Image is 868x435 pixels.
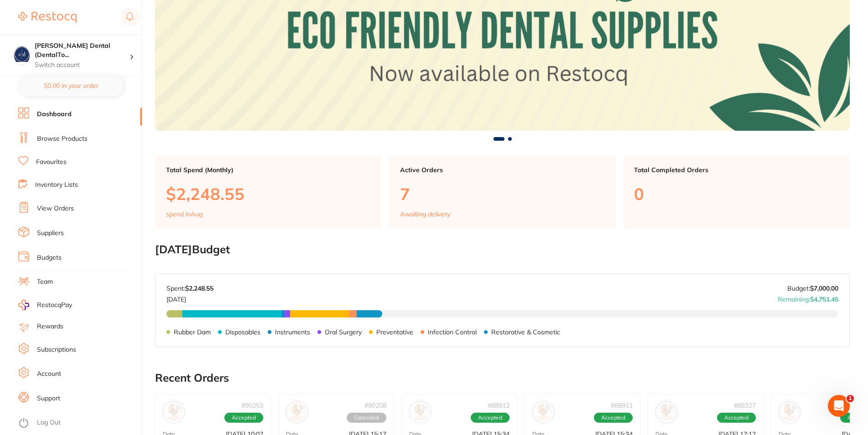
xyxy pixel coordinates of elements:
[491,328,560,336] p: Restorative & Cosmetic
[400,210,450,218] p: Awaiting delivery
[787,285,838,292] p: Budget:
[185,284,213,292] strong: $2,248.55
[37,345,76,354] a: Subscriptions
[325,328,362,336] p: Oral Surgery
[166,210,203,218] p: spend in Aug
[155,155,382,229] a: Total Spend (Monthly)$2,248.55spend inAug
[18,300,72,310] a: RestocqPay
[411,404,429,421] img: Adam Dental
[155,372,850,384] h2: Recent Orders
[400,166,605,174] p: Active Orders
[288,404,306,421] img: Henry Schein Halas
[37,369,61,379] a: Account
[734,402,756,409] p: # 88327
[18,7,77,28] a: Restocq Logo
[471,413,509,423] span: Accepted
[165,404,182,421] img: Henry Schein Halas
[37,322,63,331] a: Rewards
[847,395,854,402] span: 1
[810,295,838,303] strong: $4,751.45
[37,301,72,310] span: RestocqPay
[717,413,756,423] span: Accepted
[35,61,130,70] p: Switch account
[241,402,263,409] p: # 90253
[37,394,60,403] a: Support
[174,328,211,336] p: Rubber Dam
[634,184,839,203] p: 0
[37,229,64,238] a: Suppliers
[594,413,633,423] span: Accepted
[535,404,552,421] img: Henry Schein Halas
[400,184,605,203] p: 7
[623,155,850,229] a: Total Completed Orders0
[781,404,798,421] img: Henry Schein Halas
[35,180,78,189] a: Inventory Lists
[364,402,386,409] p: # 90208
[37,110,72,119] a: Dashboard
[36,158,67,167] a: Favourites
[166,184,371,203] p: $2,248.55
[166,285,213,292] p: Spent:
[166,166,371,174] p: Total Spend (Monthly)
[389,155,616,229] a: Active Orders7Awaiting delivery
[778,292,838,303] p: Remaining:
[14,46,30,62] img: Crotty Dental (DentalTown 4)
[37,204,74,213] a: View Orders
[155,243,850,256] h2: [DATE] Budget
[275,328,310,336] p: Instruments
[634,166,839,174] p: Total Completed Orders
[18,75,124,97] button: $0.00 in your order
[658,404,675,421] img: Henry Schein Halas
[347,413,386,423] span: Cancelled
[488,402,509,409] p: # 88912
[428,328,477,336] p: Infection Control
[611,402,633,409] p: # 88911
[37,253,62,262] a: Budgets
[224,413,263,423] span: Accepted
[18,12,77,23] img: Restocq Logo
[166,292,213,303] p: [DATE]
[828,395,850,417] iframe: Intercom live chat
[18,300,29,310] img: RestocqPay
[37,134,88,143] a: Browse Products
[18,416,139,430] button: Log Out
[225,328,260,336] p: Disposables
[37,277,53,287] a: Team
[810,284,838,292] strong: $7,000.00
[35,41,130,59] h4: Crotty Dental (DentalTown 4)
[376,328,413,336] p: Preventative
[37,418,61,427] a: Log Out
